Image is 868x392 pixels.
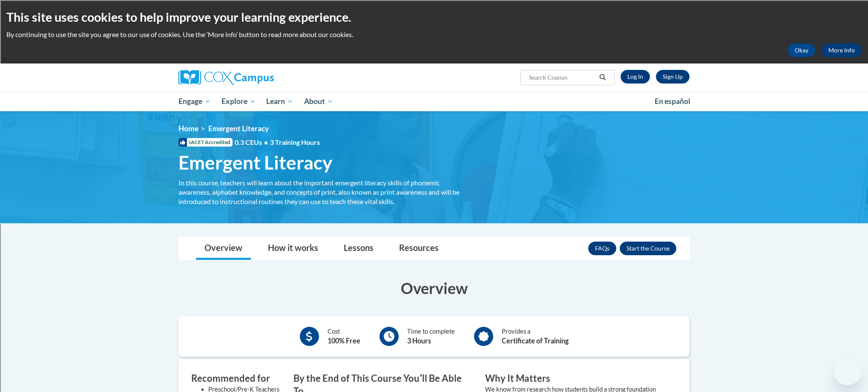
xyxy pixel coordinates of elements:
[649,92,696,110] a: En español
[178,70,340,85] a: Cox Campus
[304,96,333,107] span: About
[178,124,198,133] a: Home
[235,138,320,147] span: 0.3 CEUs
[166,92,702,111] div: Main menu
[264,138,268,146] span: •
[596,72,609,83] button: Search
[528,72,596,83] input: Search Courses
[299,92,339,111] a: About
[173,92,216,111] a: Engage
[621,70,650,84] a: Log In
[834,358,861,385] iframe: Button to launch messaging window
[216,92,261,111] a: Explore
[208,124,269,133] span: Emergent Literacy
[270,138,320,146] span: 3 Training Hours
[261,92,299,111] a: Learn
[656,70,690,84] a: Register
[178,70,274,85] img: Cox Campus
[221,96,256,107] span: Explore
[178,138,233,147] span: IACET Accredited
[178,96,210,107] span: Engage
[266,96,293,107] span: Learn
[178,178,472,206] div: In this course, teachers will learn about the important emergent literacy skills of phonemic awar...
[655,97,690,106] span: En español
[178,151,332,174] span: Emergent Literacy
